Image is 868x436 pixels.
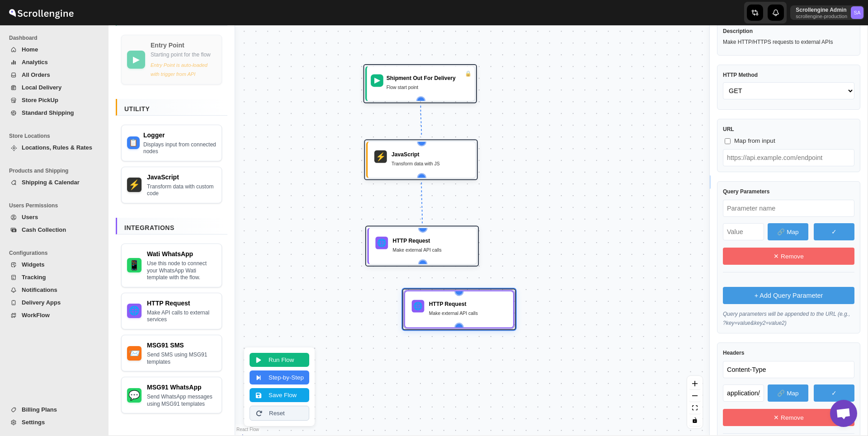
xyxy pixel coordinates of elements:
[723,27,854,36] label: Description
[830,400,857,427] div: Open chat
[723,361,854,378] input: Header name
[725,138,731,144] input: Map from input
[421,106,422,137] g: Edge from entry_1758020991704 to javascript_1758021020116
[723,384,764,402] input: Value
[7,1,75,24] img: ScrollEngine
[9,202,102,209] span: Users Permissions
[814,384,854,402] button: ✓
[127,51,145,69] div: Entry Point
[22,71,50,78] span: All Orders
[363,64,477,103] div: ▶Shipment Out For DeliveryFlow start point
[147,173,216,182] div: JavaScript
[5,224,99,236] button: Cash Collection
[5,56,99,69] button: Analytics
[5,271,99,284] button: Tracking
[116,218,227,234] div: Integrations
[22,59,48,66] span: Analytics
[392,160,469,168] div: Transform data with JS
[723,125,854,134] label: URL
[5,258,99,271] button: Widgets
[387,84,471,91] div: Flow start point
[723,187,854,196] label: Query Parameters
[22,261,44,268] span: Widgets
[250,353,309,367] button: Run Flow
[147,309,216,323] div: Make API calls to external services
[22,144,92,151] span: Locations, Rules & Rates
[9,34,102,42] span: Dashboard
[127,136,140,149] div: Logger
[22,84,61,91] span: Local Delivery
[689,378,701,390] button: zoom in
[121,35,222,84] div: Entry Point is auto-loaded with trigger from API
[412,300,425,313] div: 🌐
[236,427,259,432] a: React Flow attribution
[393,237,470,244] div: HTTP Request
[147,383,216,392] div: MSG91 WhatsApp
[22,286,57,293] span: Notifications
[5,211,99,224] button: Users
[768,384,808,402] button: 🔗 Map
[22,419,45,426] span: Settings
[5,176,99,189] button: Shipping & Calendar
[116,99,227,116] div: Utility
[371,74,383,87] div: ▶
[723,200,854,217] input: Parameter name
[127,346,142,361] div: MSG91 SMS
[147,299,216,308] div: HTTP Request
[5,284,99,296] button: Notifications
[723,38,854,50] div: Make HTTP/HTTPS requests to external APIs
[768,223,808,240] button: 🔗 Map
[22,312,50,319] span: WorkFlow
[790,5,864,20] button: User menu
[127,178,142,192] div: JavaScript
[9,132,102,140] span: Store Locations
[22,109,74,116] span: Standard Shipping
[689,390,701,402] button: zoom out
[22,299,61,306] span: Delivery Apps
[250,370,309,384] button: Step-by-Step
[723,70,854,80] label: HTTP Method
[393,246,470,254] div: Make external API calls
[854,10,861,15] text: SA
[250,406,309,421] button: Reset
[5,296,99,309] button: Delivery Apps
[421,183,422,224] g: Edge from javascript_1758021020116 to http_1758020993713
[723,348,854,357] label: Headers
[851,6,863,19] span: Scrollengine Admin
[689,402,701,414] button: fit view
[375,237,388,249] div: 🌐
[22,97,58,103] span: Store PickUp
[151,52,216,59] div: Starting point for the flow
[387,74,471,82] div: Shipment Out For Delivery
[796,14,847,19] p: scrollengine-production
[22,46,38,53] span: Home
[429,309,506,317] div: Make external API calls
[814,223,854,240] button: ✓
[151,41,216,50] div: Entry Point
[9,167,102,174] span: Products and Shipping
[9,249,102,257] span: Configurations
[5,141,99,154] button: Locations, Rules & Rates
[127,258,142,272] div: Wati WhatsApp
[5,309,99,322] button: WorkFlow
[5,69,99,81] button: All Orders
[147,260,216,281] div: Use this node to connect your WhatsApp Wati template with the flow.
[723,287,854,304] button: + Add Query Parameter
[5,416,99,429] button: Settings
[723,223,764,240] input: Value
[22,274,46,281] span: Tracking
[5,43,99,56] button: Home
[143,131,216,140] div: Logger
[392,150,469,158] div: JavaScript
[723,248,854,265] button: ✕ Remove
[250,388,309,402] button: Save Flow
[723,149,854,166] input: https://api.example.com/endpoint
[374,150,387,163] div: ⚡
[147,394,216,408] div: Send WhatsApp messages using MSG91 templates
[22,226,66,233] span: Cash Collection
[147,183,216,197] div: Transform data with custom code
[147,341,216,350] div: MSG91 SMS
[5,403,99,416] button: Billing Plans
[147,249,216,258] div: Wati WhatsApp
[22,214,38,220] span: Users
